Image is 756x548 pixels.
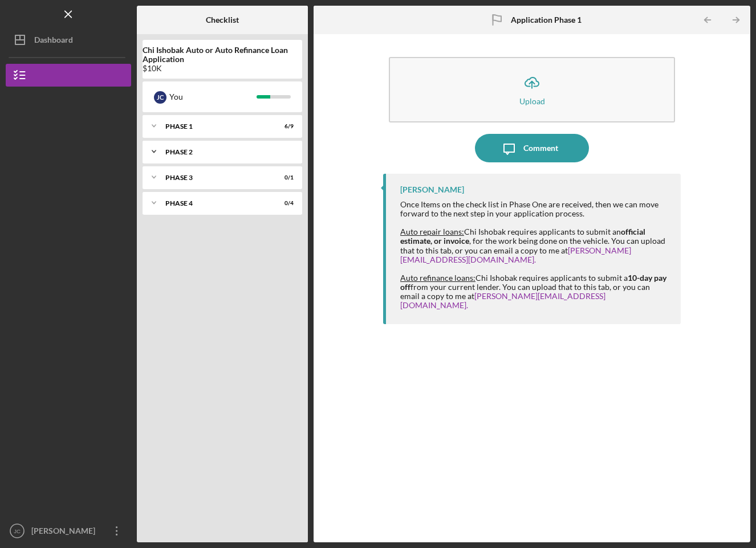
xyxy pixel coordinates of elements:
[511,15,582,24] b: Application Phase 1
[389,57,675,122] button: Upload
[400,185,464,194] div: [PERSON_NAME]
[400,227,645,246] strong: official estimate, or invoice
[6,28,131,51] button: Dashboard
[165,149,288,156] div: Phase 2
[165,200,265,207] div: Phase 4
[154,91,166,104] div: J C
[400,291,605,310] a: [PERSON_NAME][EMAIL_ADDRESS][DOMAIN_NAME]
[475,134,589,162] button: Comment
[165,174,265,181] div: Phase 3
[400,246,631,264] a: [PERSON_NAME][EMAIL_ADDRESS][DOMAIN_NAME]
[400,200,669,218] div: Once Items on the check list in Phase One are received, then we can move forward to the next step...
[165,123,265,130] div: Phase 1
[143,46,302,64] b: Chi Ishobak Auto or Auto Refinance Loan Application
[523,134,558,162] div: Comment
[14,528,21,534] text: JC
[273,200,294,207] div: 0 / 4
[400,227,669,264] div: Chi Ishobak requires applicants to submit an , for the work being done on the vehicle. You can up...
[6,520,131,542] button: JC[PERSON_NAME]
[143,64,302,73] div: $10K
[34,28,73,54] div: Dashboard
[519,97,545,105] div: Upload
[29,520,103,545] div: [PERSON_NAME]
[534,255,536,264] a: .
[169,87,257,107] div: You
[466,300,468,310] a: .
[206,15,239,24] b: Checklist
[273,123,294,130] div: 6 / 9
[273,174,294,181] div: 0 / 1
[400,227,464,236] span: Auto repair loans:
[400,273,666,292] strong: 10-day pay off
[400,273,669,310] div: Chi Ishobak requires applicants to submit a from your current lender. You can upload that to this...
[400,273,475,283] span: Auto refinance loans:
